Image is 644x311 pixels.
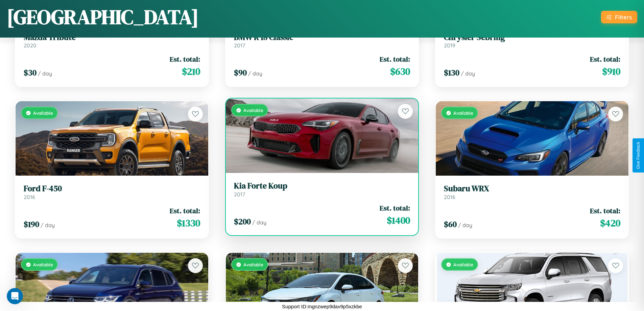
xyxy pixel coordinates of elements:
span: Est. total: [380,54,410,64]
span: Available [33,262,53,267]
span: $ 1400 [387,214,410,227]
span: Est. total: [590,206,620,216]
span: $ 130 [444,67,459,78]
span: / day [38,70,52,77]
span: 2017 [234,191,245,198]
span: $ 60 [444,219,457,230]
p: Support ID: mgnzwep9dav9p5xzkbe [282,302,362,311]
a: Ford F-4502016 [24,184,200,200]
div: Give Feedback [636,142,641,169]
iframe: Intercom live chat [7,288,23,304]
a: Kia Forte Koup2017 [234,181,410,198]
span: $ 90 [234,67,247,78]
span: 2016 [24,194,35,200]
span: Available [453,262,473,267]
span: 2019 [444,42,455,49]
span: / day [248,70,262,77]
span: 2020 [24,42,37,49]
span: $ 190 [24,219,39,230]
span: Available [243,107,263,113]
span: / day [461,70,475,77]
span: $ 910 [602,65,620,78]
span: Available [33,110,53,116]
span: Est. total: [590,54,620,64]
span: $ 210 [182,65,200,78]
h3: Subaru WRX [444,184,620,194]
button: Filters [601,11,637,23]
a: Subaru WRX2016 [444,184,620,200]
span: 2016 [444,194,455,200]
a: Chrysler Sebring2019 [444,32,620,49]
a: BMW R 18 Classic2017 [234,32,410,49]
span: 2017 [234,42,245,49]
span: / day [252,219,266,226]
span: Available [243,262,263,267]
span: $ 420 [600,216,620,230]
span: Est. total: [380,203,410,213]
span: Available [453,110,473,116]
span: / day [41,222,55,228]
span: $ 1330 [177,216,200,230]
a: Mazda Tribute2020 [24,32,200,49]
h1: [GEOGRAPHIC_DATA] [7,3,199,31]
span: / day [458,222,472,228]
div: Filters [615,14,632,21]
span: Est. total: [170,206,200,216]
span: Est. total: [170,54,200,64]
span: $ 30 [24,67,37,78]
h3: Ford F-450 [24,184,200,194]
span: $ 200 [234,216,251,227]
span: $ 630 [390,65,410,78]
h3: Kia Forte Koup [234,181,410,191]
